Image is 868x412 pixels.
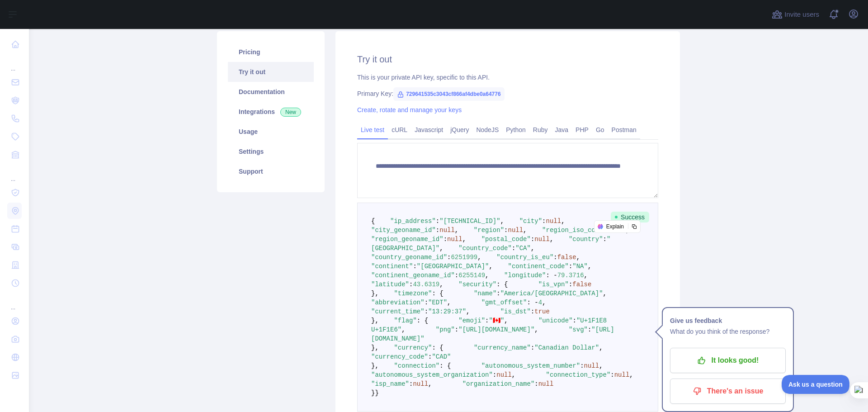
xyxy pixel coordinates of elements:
[496,281,508,288] span: : {
[527,299,538,306] span: : -
[573,317,576,324] span: :
[572,263,588,270] span: "NA"
[394,290,432,297] span: "timezone"
[436,227,439,234] span: :
[371,263,413,270] span: "continent"
[546,272,557,279] span: : -
[228,161,314,181] a: Support
[432,344,443,351] span: : {
[496,290,500,297] span: :
[670,379,786,404] button: There's an issue
[436,218,439,225] span: :
[485,272,489,279] span: ,
[394,317,416,324] span: "flag"
[608,123,640,137] a: Postman
[428,380,432,388] span: ,
[388,123,411,137] a: cURL
[413,281,439,288] span: 43.6319
[481,236,531,243] span: "postal_code"
[394,344,432,351] span: "currency"
[432,290,443,297] span: : {
[512,371,515,379] span: ,
[572,123,592,137] a: PHP
[504,227,508,234] span: :
[458,281,496,288] span: "security"
[523,227,527,234] span: ,
[534,236,550,243] span: null
[569,263,572,270] span: :
[371,317,379,324] span: },
[7,54,22,72] div: ...
[493,371,496,379] span: :
[455,272,458,279] span: :
[455,227,458,234] span: ,
[538,380,554,388] span: null
[393,87,505,101] span: 729641535c3043cf866af4dbe0a64776
[592,123,608,137] a: Go
[538,299,542,306] span: 4
[531,344,534,351] span: :
[569,236,603,243] span: "country"
[371,371,493,379] span: "autonomous_system_organization"
[357,53,658,66] h2: Try it out
[611,212,649,223] span: Success
[500,218,504,225] span: ,
[409,281,413,288] span: :
[584,272,588,279] span: ,
[401,326,405,333] span: ,
[546,371,610,379] span: "connection_type"
[371,236,443,243] span: "region_geoname_id"
[432,353,451,360] span: "CAD"
[447,236,462,243] span: null
[280,108,301,117] span: New
[670,315,786,326] h1: Give us feedback
[228,102,314,122] a: Integrations New
[375,389,378,397] span: }
[588,263,591,270] span: ,
[447,254,451,261] span: :
[534,380,538,388] span: :
[784,9,819,20] span: Invite users
[534,308,550,315] span: true
[7,293,22,311] div: ...
[371,272,455,279] span: "continent_geoname_id"
[458,245,512,252] span: "country_code"
[413,380,428,388] span: null
[455,326,458,333] span: :
[557,254,576,261] span: false
[474,344,531,351] span: "currency_name"
[439,245,443,252] span: ,
[515,245,531,252] span: "CA"
[371,353,428,360] span: "currency_code"
[474,290,496,297] span: "name"
[394,362,439,369] span: "connection"
[489,263,492,270] span: ,
[481,299,527,306] span: "gmt_offset"
[504,317,508,324] span: ,
[425,299,428,306] span: :
[531,236,534,243] span: :
[357,73,658,82] div: This is your private API key, specific to this API.
[458,317,485,324] span: "emoji"
[629,371,633,379] span: ,
[439,218,500,225] span: "[TECHNICAL_ID]"
[458,272,485,279] span: 6255149
[670,348,786,373] button: It looks good!
[439,281,443,288] span: ,
[447,123,472,137] a: jQuery
[599,362,603,369] span: ,
[584,362,599,369] span: null
[357,106,462,114] a: Create, rotate and manage your keys
[782,375,850,394] iframe: Toggle Customer Support
[561,218,565,225] span: ,
[542,299,546,306] span: ,
[531,308,534,315] span: :
[504,272,546,279] span: "longitude"
[770,7,821,22] button: Invite users
[228,122,314,142] a: Usage
[508,227,523,234] span: null
[534,344,599,351] span: "Canadian Dollar"
[417,317,428,324] span: : {
[228,42,314,62] a: Pricing
[677,384,779,399] p: There's an issue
